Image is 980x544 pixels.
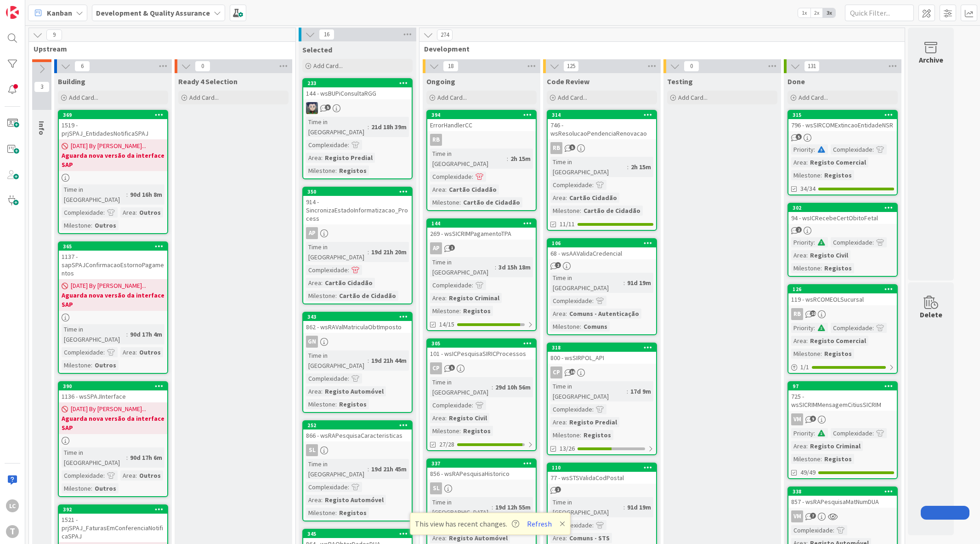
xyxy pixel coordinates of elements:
div: 144 - wsBUPiConsultaRGG [303,87,412,99]
span: : [814,323,815,333]
div: 914 - SincronizaEstadoInformatizacao_Process [303,196,412,224]
div: 318800 - wsSIRPOL_API [548,344,656,364]
div: AP [427,242,536,254]
div: Milestone [306,399,335,409]
span: : [623,278,625,288]
div: 3901136 - wsSPAJInterface [59,382,167,402]
a: 30294 - wsICRecebeCertObitoFetalPriority:Complexidade:Area:Registo CivilMilestone:Registos [787,203,898,277]
div: Milestone [62,220,91,230]
div: Time in [GEOGRAPHIC_DATA] [550,273,623,293]
a: 343862 - wsRAValMatriculaObtImpostoGNTime in [GEOGRAPHIC_DATA]:19d 21h 44mComplexidade:Area:Regis... [302,312,413,413]
div: Registos [461,426,493,436]
a: 315796 - wsSIRCOMExtincaoEntidadeNSRPriority:Complexidade:Area:Registo ComercialMilestone:Registo... [787,110,898,195]
div: Area [120,207,136,218]
div: Registo Automóvel [323,386,386,396]
span: : [321,386,323,396]
div: Time in [GEOGRAPHIC_DATA] [306,117,368,137]
div: GN [303,336,412,348]
div: Priority [791,237,814,247]
div: 725 - wsSICRIMMensagemCitiusSICRIM [788,390,897,411]
span: : [472,280,473,290]
div: Complexidade [62,347,103,357]
a: 350914 - SincronizaEstadoInformatizacao_ProcessAPTime in [GEOGRAPHIC_DATA]:19d 21h 20mComplexidad... [302,187,413,304]
span: Add Card... [69,93,98,102]
div: Complexidade [430,172,472,182]
div: 369 [59,111,167,119]
span: : [472,400,473,410]
span: 2 [555,262,561,268]
div: Time in [GEOGRAPHIC_DATA] [550,381,627,401]
span: 14/15 [439,320,454,329]
span: 27/28 [439,440,454,449]
img: Visit kanbanzone.com [6,6,19,19]
span: : [814,237,815,247]
a: 126119 - wsRCOMEOLSucursalRBPriority:Complexidade:Area:Registo ComercialMilestone:Registos1/1 [787,284,898,374]
div: 97725 - wsSICRIMMensagemCitiusSICRIM [788,382,897,411]
span: : [627,162,629,172]
div: 10668 - wsAAValidaCredencial [548,239,656,259]
div: Milestone [550,430,580,440]
span: Add Card... [558,93,587,102]
div: Area [306,153,321,163]
div: 17d 9m [628,386,653,396]
span: : [806,157,808,167]
div: 101 - wsICPesquisaSIRICProcessos [427,348,536,360]
a: 3691519 - prjSPAJ_EntidadesNotificaSPAJ[DATE] By [PERSON_NAME]...Aguarda nova versão da interface... [58,110,168,234]
div: Milestone [791,170,821,180]
div: 1136 - wsSPAJInterface [59,390,167,402]
a: 3651137 - sapSPAJConfirmacaoEstornoPagamentos[DATE] By [PERSON_NAME]...Aguarda nova versão da int... [58,241,168,374]
div: 19d 21h 20m [369,247,409,257]
div: 91d 19m [625,278,653,288]
img: LS [306,102,318,114]
span: : [821,170,822,180]
span: : [445,413,447,423]
div: Time in [GEOGRAPHIC_DATA] [306,242,368,262]
div: 3d 15h 18m [496,262,533,272]
div: Area [550,417,566,427]
div: 796 - wsSIRCOMExtincaoEntidadeNSR [788,119,897,131]
div: Milestone [550,321,580,332]
div: 126 [788,285,897,293]
div: 343 [307,314,412,320]
div: 318 [548,344,656,352]
div: 126 [793,286,897,292]
div: 126119 - wsRCOMEOLSucursal [788,285,897,305]
div: VM [788,413,897,425]
div: Priority [791,323,814,333]
div: 119 - wsRCOMEOLSucursal [788,293,897,305]
span: : [348,373,349,384]
span: [DATE] By [PERSON_NAME]... [71,281,146,291]
div: Registo Civil [808,250,850,260]
div: Cartão de Cidadão [581,206,643,216]
div: 365 [63,243,167,250]
span: : [821,263,822,273]
span: : [368,355,369,366]
div: 862 - wsRAValMatriculaObtImposto [303,321,412,333]
div: 252 [303,421,412,429]
div: 68 - wsAAValidaCredencial [548,247,656,259]
span: Kanban [47,7,72,18]
span: : [368,122,369,132]
div: Registos [822,170,854,180]
div: Complexidade [550,296,592,306]
div: Registo Predial [567,417,619,427]
div: 369 [63,112,167,118]
span: : [566,417,567,427]
div: Registos [822,349,854,359]
div: RB [430,134,442,146]
div: Complexidade [306,265,348,275]
div: Time in [GEOGRAPHIC_DATA] [430,149,507,169]
span: 10 [810,310,816,316]
div: 318 [552,344,656,351]
div: Registos [822,263,854,273]
span: : [627,386,628,396]
div: Cartão Cidadão [323,278,375,288]
span: [DATE] By [PERSON_NAME]... [71,404,146,414]
span: : [566,309,567,319]
div: 3691519 - prjSPAJ_EntidadesNotificaSPAJ [59,111,167,139]
span: : [103,347,105,357]
div: VM [791,413,803,425]
div: ErrorHandlerCC [427,119,536,131]
div: Milestone [306,166,335,176]
div: 314746 - wsResolucaoPendenciaRenovacao [548,111,656,139]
